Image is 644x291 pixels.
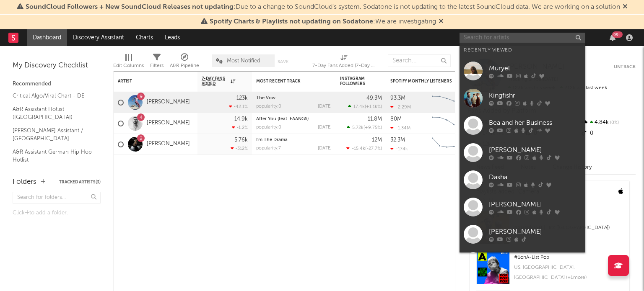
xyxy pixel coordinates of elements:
[318,146,332,151] div: [DATE]
[147,141,190,148] a: [PERSON_NAME]
[256,79,319,84] div: Most Recent Track
[67,29,130,46] a: Discovery Assistant
[346,146,382,151] div: ( )
[366,95,382,101] div: 49.3M
[150,61,164,71] div: Filters
[460,85,585,112] a: Kingfishr
[256,138,288,142] a: I'm The Drama
[210,18,373,25] span: Spotify Charts & Playlists not updating on Sodatone
[352,147,365,151] span: -15.4k
[609,121,619,125] span: 0 %
[428,92,466,113] svg: Chart title
[365,126,381,130] span: +9.75 %
[159,29,186,46] a: Leads
[312,61,375,71] div: 7-Day Fans Added (7-Day Fans Added)
[170,61,199,71] div: A&R Pipeline
[13,105,92,122] a: A&R Assistant Hotlist ([GEOGRAPHIC_DATA])
[390,95,405,101] div: 93.3M
[368,116,382,122] div: 11.8M
[340,76,369,86] div: Instagram Followers
[489,91,581,101] div: Kingfishr
[428,113,466,134] svg: Chart title
[388,54,451,67] input: Search...
[113,50,144,75] div: Edit Columns
[390,125,410,131] div: -1.34M
[460,57,585,85] a: Muryel
[256,96,275,100] a: The Vow
[256,138,332,142] div: I'm The Drama
[366,147,381,151] span: -27.7 %
[580,117,636,128] div: 4.84k
[489,227,581,237] div: [PERSON_NAME]
[390,104,411,110] div: -2.29M
[170,50,199,75] div: A&R Pipeline
[514,252,623,263] div: # 1 on A-List Pop
[489,64,581,74] div: Muryel
[347,125,382,130] div: ( )
[232,137,248,143] div: -5.76k
[390,79,453,84] div: Spotify Monthly Listeners
[390,116,402,122] div: 80M
[202,76,229,86] span: 7-Day Fans Added
[150,50,164,75] div: Filters
[318,104,332,109] div: [DATE]
[118,79,181,84] div: Artist
[13,177,36,187] div: Folders
[460,193,585,221] a: [PERSON_NAME]
[13,91,92,100] a: Critical Algo/Viral Chart - DE
[489,145,581,155] div: [PERSON_NAME]
[59,180,101,184] button: Tracked Artists(3)
[147,120,190,127] a: [PERSON_NAME]
[27,29,67,46] a: Dashboard
[13,61,101,71] div: My Discovery Checklist
[256,146,281,151] div: popularity: 7
[256,117,332,121] div: After You (feat. FAANGS)
[13,208,101,218] div: Click to add a folder.
[470,251,629,291] a: #1onA-List PopUS, [GEOGRAPHIC_DATA], [GEOGRAPHIC_DATA] (+1more)
[460,33,585,43] input: Search for artists
[614,63,636,71] button: Untrack
[256,117,309,121] a: After You (feat. FAANGS)
[236,95,248,101] div: 123k
[312,50,375,75] div: 7-Day Fans Added (7-Day Fans Added)
[113,61,144,71] div: Edit Columns
[460,139,585,166] a: [PERSON_NAME]
[439,18,444,25] span: Dismiss
[13,147,92,165] a: A&R Assistant German Hip Hop Hotlist
[489,118,581,128] div: Bea and her Business
[318,125,332,130] div: [DATE]
[489,200,581,210] div: [PERSON_NAME]
[348,104,382,109] div: ( )
[489,173,581,183] div: Dasha
[460,166,585,193] a: Dasha
[147,99,190,106] a: [PERSON_NAME]
[234,116,248,122] div: 14.9k
[366,105,381,109] span: +1.1k %
[464,45,581,55] div: Recently Viewed
[231,146,248,151] div: -312 %
[460,221,585,248] a: [PERSON_NAME]
[278,59,288,64] button: Save
[390,146,408,152] div: -174k
[229,104,248,109] div: -42.1 %
[13,79,101,89] div: Recommended
[460,248,585,275] a: [PERSON_NAME]
[460,112,585,139] a: Bea and her Business
[26,4,620,10] span: : Due to a change to SoundCloud's system, Sodatone is not updating to the latest SoundCloud data....
[352,126,364,130] span: 5.72k
[623,4,628,10] span: Dismiss
[612,31,623,38] div: 99 +
[256,96,332,100] div: The Vow
[372,137,382,143] div: 12M
[13,192,101,204] input: Search for folders...
[26,4,234,10] span: SoundCloud Followers + New SoundCloud Releases not updating
[353,105,365,109] span: 17.4k
[227,58,260,64] span: Most Notified
[390,137,405,143] div: 32.3M
[232,125,248,130] div: -1.2 %
[256,104,281,109] div: popularity: 0
[580,128,636,139] div: 0
[130,29,159,46] a: Charts
[13,126,92,143] a: [PERSON_NAME] Assistant / [GEOGRAPHIC_DATA]
[428,134,466,155] svg: Chart title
